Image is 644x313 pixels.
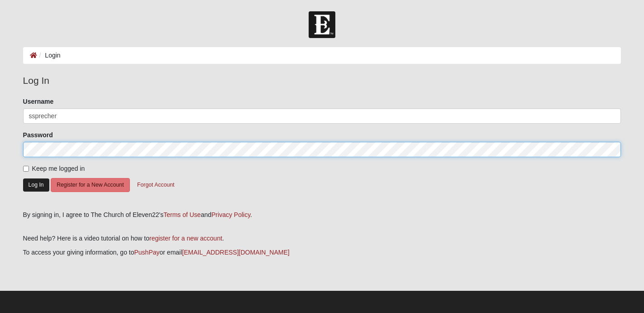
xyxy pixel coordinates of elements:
label: Username [23,97,54,106]
button: Register for a New Account [51,178,129,192]
label: Password [23,130,53,140]
a: register for a new account [149,235,222,242]
li: Login [37,51,61,60]
p: To access your giving information, go to or email [23,248,621,257]
a: Terms of Use [163,211,200,218]
legend: Log In [23,73,621,88]
img: Church of Eleven22 Logo [309,11,335,38]
p: Need help? Here is a video tutorial on how to . [23,234,621,243]
input: Keep me logged in [23,166,29,172]
a: PushPay [134,249,159,256]
a: Privacy Policy [211,211,250,218]
button: Forgot Account [131,178,180,192]
button: Log In [23,178,49,192]
a: [EMAIL_ADDRESS][DOMAIN_NAME] [182,249,289,256]
div: By signing in, I agree to The Church of Eleven22's and . [23,210,621,220]
span: Keep me logged in [32,165,85,172]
